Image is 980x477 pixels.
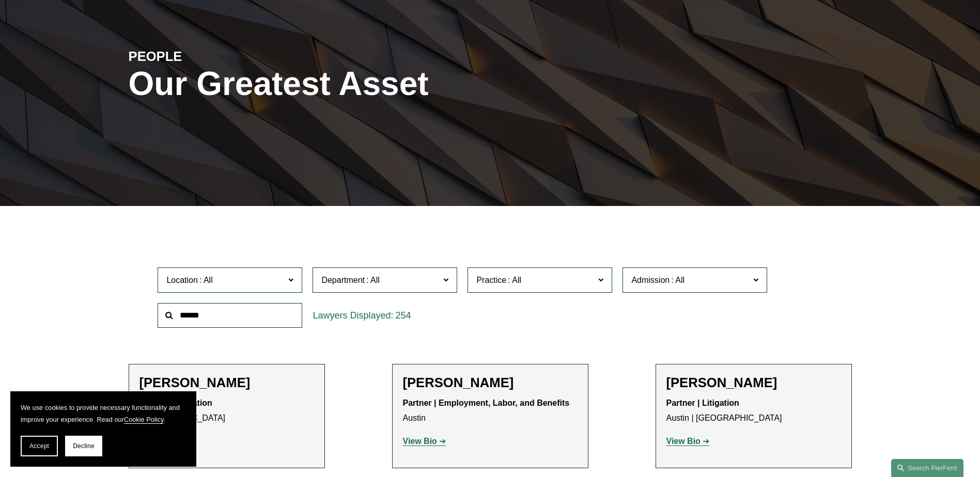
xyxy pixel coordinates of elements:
[666,396,841,426] p: Austin | [GEOGRAPHIC_DATA]
[403,437,446,446] a: View Bio
[891,459,963,477] a: Search this site
[10,391,196,467] section: Cookie banner
[403,375,578,391] h2: [PERSON_NAME]
[666,437,710,446] a: View Bio
[21,402,186,425] p: We use cookies to provide necessary functionality and improve your experience. Read our .
[666,399,739,407] strong: Partner | Litigation
[631,276,670,284] span: Admission
[403,399,570,407] strong: Partner | Employment, Labor, and Benefits
[124,416,164,423] a: Cookie Policy
[666,375,841,391] h2: [PERSON_NAME]
[139,396,314,426] p: [GEOGRAPHIC_DATA]
[476,276,506,284] span: Practice
[321,276,365,284] span: Department
[21,436,58,456] button: Accept
[166,276,198,284] span: Location
[65,436,102,456] button: Decline
[403,437,437,446] strong: View Bio
[666,437,701,446] strong: View Bio
[73,442,95,450] span: Decline
[129,48,309,65] h4: PEOPLE
[395,310,411,321] span: 254
[129,65,611,103] h1: Our Greatest Asset
[29,442,49,450] span: Accept
[403,396,578,426] p: Austin
[139,375,314,391] h2: [PERSON_NAME]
